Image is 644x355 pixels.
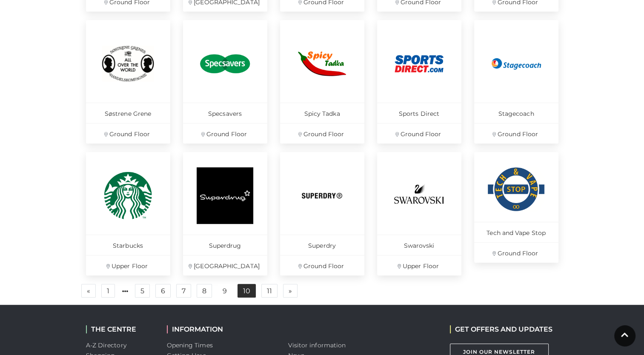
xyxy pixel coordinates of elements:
[87,288,90,294] span: «
[101,284,115,298] a: 1
[289,288,292,294] span: »
[81,284,96,298] a: Previous
[183,235,267,255] p: Superdrug
[280,255,364,275] p: Ground Floor
[474,103,558,123] p: Stagecoach
[183,20,267,143] a: Specsavers Ground Floor
[280,235,364,255] p: Superdry
[155,284,171,298] a: 6
[86,123,170,143] p: Ground Floor
[474,20,558,143] a: Stagecoach Ground Floor
[474,242,558,263] p: Ground Floor
[86,20,170,143] a: Søstrene Grene Ground Floor
[183,123,267,143] p: Ground Floor
[86,235,170,255] p: Starbucks
[167,325,275,333] h2: INFORMATION
[218,284,232,298] a: 9
[167,341,213,349] a: Opening Times
[288,341,346,349] a: Visitor information
[238,284,256,298] a: 10
[377,152,461,275] a: Swarovski Upper Floor
[261,284,278,298] a: 11
[474,222,558,242] p: Tech and Vape Stop
[474,152,558,263] a: Tech and Vape Stop Ground Floor
[280,123,364,143] p: Ground Floor
[183,152,267,275] a: Superdrug [GEOGRAPHIC_DATA]
[135,284,150,298] a: 5
[86,341,126,349] a: A-Z Directory
[280,20,364,143] a: Spicy Tadka Ground Floor
[377,235,461,255] p: Swarovski
[86,325,154,333] h2: THE CENTRE
[377,103,461,123] p: Sports Direct
[183,255,267,275] p: [GEOGRAPHIC_DATA]
[183,103,267,123] p: Specsavers
[86,255,170,275] p: Upper Floor
[280,103,364,123] p: Spicy Tadka
[86,152,170,275] a: Starbucks Upper Floor
[377,20,461,143] a: Sports Direct Ground Floor
[86,103,170,123] p: Søstrene Grene
[176,284,191,298] a: 7
[450,325,552,333] h2: GET OFFERS AND UPDATES
[283,284,298,298] a: Next
[280,152,364,275] a: Superdry Ground Floor
[474,123,558,143] p: Ground Floor
[377,123,461,143] p: Ground Floor
[197,284,212,298] a: 8
[377,255,461,275] p: Upper Floor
